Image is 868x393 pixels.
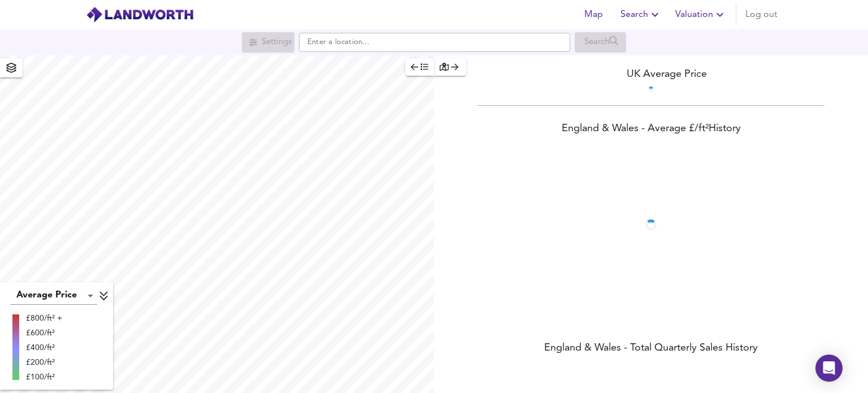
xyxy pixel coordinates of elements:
[580,7,607,23] span: Map
[26,313,62,324] div: £800/ft² +
[26,327,62,339] div: £600/ft²
[434,341,868,357] div: England & Wales - Total Quarterly Sales History
[616,3,666,26] button: Search
[10,287,97,305] div: Average Price
[815,355,843,382] div: Open Intercom Messenger
[675,7,727,23] span: Valuation
[86,6,194,23] img: logo
[434,122,868,137] div: England & Wales - Average £/ ft² History
[26,357,62,368] div: £200/ft²
[741,3,782,26] button: Log out
[26,342,62,353] div: £400/ft²
[575,32,626,53] div: Search for a location first or explore the map
[575,3,611,26] button: Map
[671,3,731,26] button: Valuation
[745,7,778,23] span: Log out
[299,33,570,52] input: Enter a location...
[620,7,662,23] span: Search
[242,32,294,53] div: Search for a location first or explore the map
[26,372,62,383] div: £100/ft²
[434,67,868,82] div: UK Average Price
